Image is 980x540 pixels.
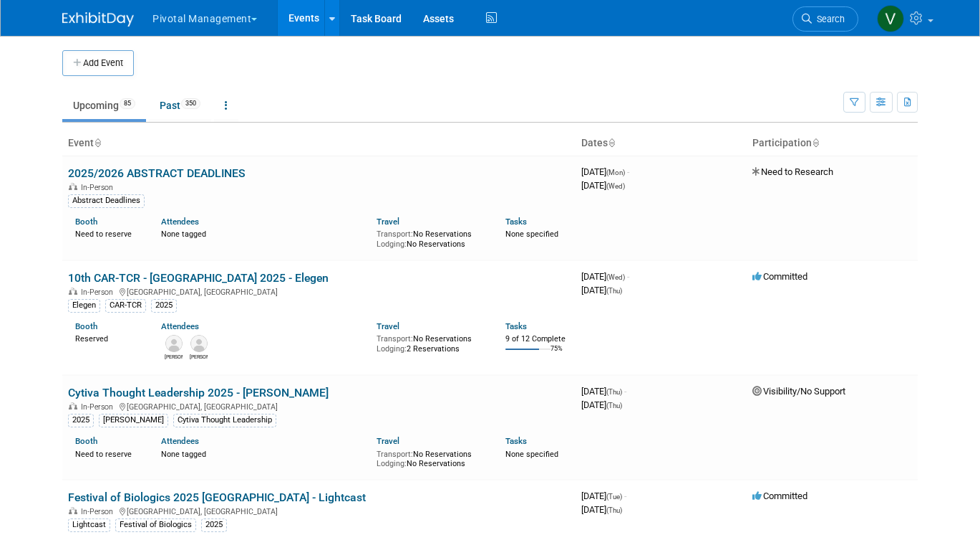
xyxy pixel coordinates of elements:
[99,414,168,427] div: [PERSON_NAME]
[69,288,77,295] img: In-Person Event
[161,436,199,446] a: Attendees
[606,388,622,396] span: (Thu)
[581,285,622,295] span: [DATE]
[377,217,399,227] a: Travel
[752,271,807,282] span: Committed
[94,137,101,148] a: Sort by Event Name
[608,137,615,148] a: Sort by Start Date
[377,334,413,344] span: Transport:
[606,287,622,295] span: (Thu)
[75,436,97,446] a: Booth
[812,137,819,148] a: Sort by Participation Type
[581,386,626,397] span: [DATE]
[161,217,199,227] a: Attendees
[505,321,527,331] a: Tasks
[377,447,484,469] div: No Reservations No Reservations
[62,12,134,27] img: ExhibitDay
[606,506,622,514] span: (Thu)
[377,240,407,249] span: Lodging:
[377,450,413,459] span: Transport:
[62,92,146,119] a: Upcoming85
[62,50,134,76] button: Add Event
[792,6,858,32] a: Search
[581,491,626,501] span: [DATE]
[581,271,629,282] span: [DATE]
[377,321,399,331] a: Travel
[165,335,183,352] img: Connor Wies
[581,399,622,410] span: [DATE]
[190,335,208,352] img: Nicholas McGlincy
[151,299,177,312] div: 2025
[68,299,100,312] div: Elegen
[68,505,570,516] div: [GEOGRAPHIC_DATA], [GEOGRAPHIC_DATA]
[581,180,625,191] span: [DATE]
[68,285,570,297] div: [GEOGRAPHIC_DATA], [GEOGRAPHIC_DATA]
[377,229,413,239] span: Transport:
[68,400,570,412] div: [GEOGRAPHIC_DATA], [GEOGRAPHIC_DATA]
[377,331,484,354] div: No Reservations 2 Reservations
[69,183,77,190] img: In-Person Event
[68,194,145,207] div: Abstract Deadlines
[68,414,94,427] div: 2025
[62,131,576,156] th: Event
[627,166,629,177] span: -
[81,288,117,297] span: In-Person
[161,227,365,240] div: None tagged
[161,321,199,331] a: Attendees
[606,182,625,190] span: (Wed)
[624,386,626,397] span: -
[190,352,208,361] div: Nicholas McGlincy
[505,217,527,227] a: Tasks
[81,402,117,412] span: In-Person
[624,491,626,501] span: -
[606,402,622,409] span: (Thu)
[161,447,365,460] div: None tagged
[606,169,625,176] span: (Mon)
[81,183,117,192] span: In-Person
[877,5,904,32] img: Valerie Weld
[752,166,833,177] span: Need to Research
[81,507,117,516] span: In-Person
[505,450,558,459] span: None specified
[105,299,146,312] div: CAR-TCR
[377,436,399,446] a: Travel
[68,518,110,531] div: Lightcast
[377,227,484,249] div: No Reservations No Reservations
[505,436,527,446] a: Tasks
[69,402,77,409] img: In-Person Event
[69,507,77,514] img: In-Person Event
[68,166,246,180] a: 2025/2026 ABSTRACT DEADLINES
[68,271,329,285] a: 10th CAR-TCR - [GEOGRAPHIC_DATA] 2025 - Elegen
[201,518,227,531] div: 2025
[606,493,622,501] span: (Tue)
[75,447,140,460] div: Need to reserve
[377,459,407,468] span: Lodging:
[120,98,135,109] span: 85
[165,352,183,361] div: Connor Wies
[505,334,570,344] div: 9 of 12 Complete
[576,131,747,156] th: Dates
[181,98,200,109] span: 350
[75,217,97,227] a: Booth
[75,321,97,331] a: Booth
[747,131,918,156] th: Participation
[75,331,140,344] div: Reserved
[75,227,140,240] div: Need to reserve
[752,491,807,501] span: Committed
[627,271,629,282] span: -
[581,166,629,177] span: [DATE]
[505,229,558,239] span: None specified
[377,344,407,354] span: Lodging:
[752,386,845,397] span: Visibility/No Support
[115,518,196,531] div: Festival of Biologics
[550,345,563,364] td: 75%
[812,14,845,24] span: Search
[68,491,366,504] a: Festival of Biologics 2025 [GEOGRAPHIC_DATA] - Lightcast
[68,386,329,399] a: Cytiva Thought Leadership 2025 - [PERSON_NAME]
[173,414,276,427] div: Cytiva Thought Leadership
[581,504,622,515] span: [DATE]
[606,273,625,281] span: (Wed)
[149,92,211,119] a: Past350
